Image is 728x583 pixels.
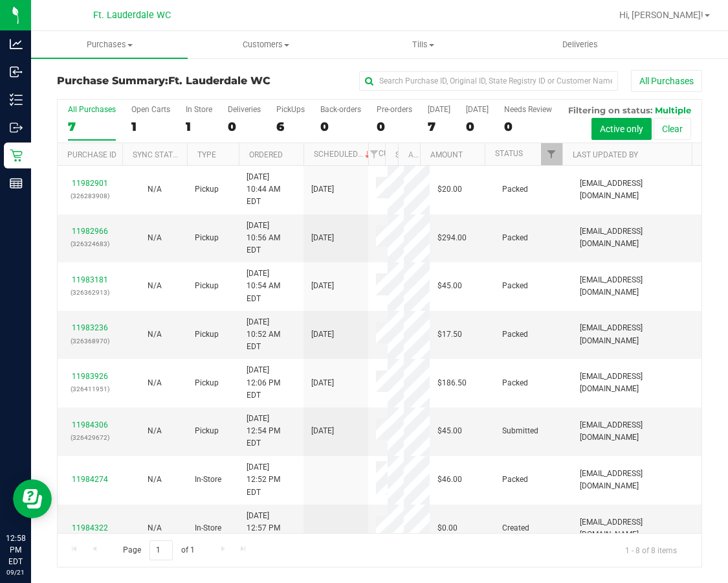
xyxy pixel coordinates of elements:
div: 7 [428,119,450,134]
span: [EMAIL_ADDRESS][DOMAIN_NAME] [580,274,694,299]
p: (326429672) [65,431,115,444]
a: Filter [363,143,384,165]
span: Packed [502,280,528,292]
span: Not Applicable [148,233,162,242]
span: Pickup [195,328,219,341]
a: Sync Status [133,150,182,159]
span: $45.00 [437,280,462,292]
inline-svg: Reports [10,177,23,190]
span: Packed [502,474,528,486]
span: [DATE] 10:56 AM EDT [247,220,296,257]
inline-svg: Retail [10,149,23,162]
div: 7 [68,119,116,134]
span: $17.50 [437,328,462,341]
span: Created [502,522,529,534]
a: 11982901 [72,179,108,188]
button: N/A [148,474,162,486]
th: Address [398,143,420,166]
a: Amount [430,150,463,159]
p: 12:58 PM EDT [6,532,25,567]
span: [DATE] [311,425,334,437]
inline-svg: Outbound [10,121,23,134]
span: Not Applicable [148,475,162,484]
p: (326324683) [65,238,115,250]
button: N/A [148,183,162,196]
span: Not Applicable [148,426,162,435]
span: Not Applicable [148,523,162,532]
h3: Purchase Summary: [57,75,272,87]
p: (326368970) [65,335,115,347]
span: Pickup [195,232,219,244]
div: In Store [186,105,212,114]
button: N/A [148,377,162,389]
div: 1 [131,119,170,134]
span: Customers [188,39,344,51]
span: [DATE] 12:54 PM EDT [247,413,296,450]
a: 11984306 [72,420,108,429]
iframe: Resource center [13,479,52,518]
div: All Purchases [68,105,116,114]
span: $0.00 [437,522,458,534]
inline-svg: Analytics [10,38,23,51]
span: [EMAIL_ADDRESS][DOMAIN_NAME] [580,371,694,395]
p: (326411951) [65,383,115,395]
span: [DATE] 12:57 PM EDT [247,510,296,547]
a: Type [197,150,216,159]
span: [EMAIL_ADDRESS][DOMAIN_NAME] [580,225,694,250]
span: Multiple [655,105,691,115]
span: [DATE] [311,280,334,292]
span: $45.00 [437,425,462,437]
a: 11983926 [72,372,108,381]
a: Tills [345,31,502,58]
span: 1 - 8 of 8 items [615,540,687,560]
a: Filter [541,143,562,165]
button: N/A [148,328,162,341]
span: $186.50 [437,377,467,389]
span: Pickup [195,377,219,389]
div: Open Carts [131,105,170,114]
span: Pickup [195,183,219,196]
a: 11982966 [72,227,108,236]
button: All Purchases [631,70,702,92]
span: [DATE] 12:06 PM EDT [247,364,296,402]
button: Active only [591,118,652,140]
span: Not Applicable [148,281,162,290]
a: Purchases [31,31,188,58]
span: Tills [346,39,501,51]
div: Back-orders [320,105,361,114]
span: Ft. Lauderdale WC [93,10,171,21]
span: [EMAIL_ADDRESS][DOMAIN_NAME] [580,516,694,541]
span: Packed [502,377,528,389]
span: Packed [502,232,528,244]
a: Purchase ID [67,150,116,159]
div: 0 [228,119,261,134]
span: $46.00 [437,474,462,486]
a: Last Updated By [573,150,638,159]
inline-svg: Inventory [10,93,23,106]
span: Purchases [31,39,188,51]
span: Submitted [502,425,538,437]
span: [DATE] [311,232,334,244]
span: [DATE] 10:44 AM EDT [247,171,296,209]
div: 1 [186,119,212,134]
div: 6 [276,119,305,134]
span: Deliveries [545,39,615,51]
p: (326283908) [65,190,115,202]
span: $20.00 [437,183,462,196]
input: 1 [149,540,173,560]
span: In-Store [195,522,221,534]
a: 11984322 [72,523,108,532]
a: State Registry ID [395,150,463,159]
span: [DATE] [311,183,334,196]
div: PickUps [276,105,305,114]
span: $294.00 [437,232,467,244]
p: 09/21 [6,567,25,577]
button: N/A [148,425,162,437]
div: Needs Review [504,105,552,114]
span: [EMAIL_ADDRESS][DOMAIN_NAME] [580,177,694,202]
span: Page of 1 [112,540,205,560]
div: [DATE] [466,105,489,114]
inline-svg: Inbound [10,65,23,78]
a: Ordered [249,150,283,159]
span: Ft. Lauderdale WC [168,74,270,87]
